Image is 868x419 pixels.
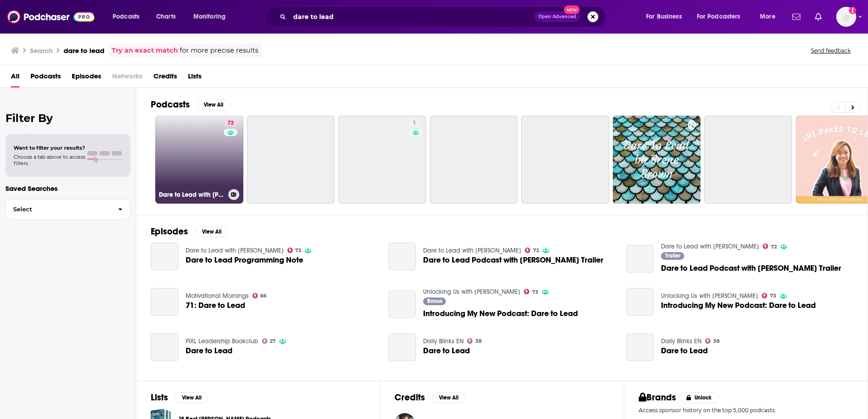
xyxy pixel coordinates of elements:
[661,292,758,300] a: Unlocking Us with Brené Brown
[5,199,130,219] button: Select
[197,99,230,110] button: View All
[762,293,776,298] a: 73
[151,392,168,403] h2: Lists
[789,9,804,24] a: Show notifications dropdown
[151,226,188,237] h2: Episodes
[534,11,580,22] button: Open AdvancedNew
[113,10,139,23] span: Podcasts
[811,9,825,24] a: Show notifications dropdown
[533,248,539,253] span: 72
[423,256,603,264] a: Dare to Lead Podcast with Brené Brown Trailer
[423,247,521,254] a: Dare to Lead with Brené Brown
[151,392,208,403] a: ListsView All
[409,119,419,127] a: 1
[705,338,720,344] a: 38
[14,145,85,151] span: Want to filter your results?
[151,288,178,316] a: 71: Dare to Lead
[287,248,301,253] a: 72
[5,184,130,193] p: Saved Searches
[836,7,856,27] button: Show profile menu
[661,337,701,345] a: Daily Blinks EN
[273,6,615,27] div: Search podcasts, credits, & more...
[30,69,61,88] a: Podcasts
[760,10,775,23] span: More
[525,248,539,253] a: 72
[475,339,482,343] span: 38
[395,392,465,403] a: CreditsView All
[195,226,228,237] button: View All
[423,347,470,355] a: Dare to Lead
[427,298,442,304] span: Bonus
[155,116,243,204] a: 72Dare to Lead with [PERSON_NAME]
[389,243,416,270] a: Dare to Lead Podcast with Brené Brown Trailer
[423,288,520,296] a: Unlocking Us with Brené Brown
[680,392,718,403] button: Unlock
[151,243,178,270] a: Dare to Lead Programming Note
[186,292,249,300] a: Motivational Mornings
[270,339,276,343] span: 27
[413,119,416,128] span: 1
[808,47,853,54] button: Send feedback
[188,69,202,88] a: Lists
[661,264,841,272] span: Dare to Lead Podcast with [PERSON_NAME] Trailer
[836,7,856,27] img: User Profile
[661,347,708,355] span: Dare to Lead
[467,338,482,344] a: 38
[295,248,301,253] span: 72
[389,333,416,361] a: Dare to Lead
[770,294,776,298] span: 73
[11,69,20,88] a: All
[626,245,654,273] a: Dare to Lead Podcast with Brené Brown Trailer
[112,45,178,56] a: Try an exact match
[432,392,465,403] button: View All
[6,206,111,212] span: Select
[151,333,178,361] a: Dare to Lead
[7,8,94,25] img: Podchaser - Follow, Share and Rate Podcasts
[639,392,676,403] h2: Brands
[150,10,181,24] a: Charts
[186,347,232,355] a: Dare to Lead
[665,253,681,258] span: Trailer
[639,407,853,414] p: Access sponsor history on the top 5,000 podcasts.
[252,293,267,298] a: 66
[180,45,258,56] span: for more precise results
[175,392,208,403] button: View All
[227,119,234,128] span: 72
[5,112,130,125] h2: Filter By
[538,15,576,19] span: Open Advanced
[836,7,856,27] span: Logged in as WE_Broadcast
[262,338,276,344] a: 27
[186,302,245,309] a: 71: Dare to Lead
[691,10,754,24] button: open menu
[532,290,538,294] span: 73
[151,99,190,110] h2: Podcasts
[186,337,258,345] a: PiXL Leadership Bookclub
[661,302,816,309] a: Introducing My New Podcast: Dare to Lead
[72,69,101,88] a: Episodes
[153,69,177,88] span: Credits
[763,244,777,249] a: 72
[30,46,53,55] h3: Search
[106,10,151,24] button: open menu
[260,294,266,298] span: 66
[754,10,787,24] button: open menu
[697,10,740,23] span: For Podcasters
[646,10,682,23] span: For Business
[224,119,237,127] a: 72
[151,99,230,110] a: PodcastsView All
[290,10,534,24] input: Search podcasts, credits, & more...
[14,154,85,166] span: Choose a tab above to access filters.
[423,256,603,264] span: Dare to Lead Podcast with [PERSON_NAME] Trailer
[187,10,237,24] button: open menu
[564,5,580,14] span: New
[186,247,284,254] a: Dare to Lead with Brené Brown
[389,290,416,318] a: Introducing My New Podcast: Dare to Lead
